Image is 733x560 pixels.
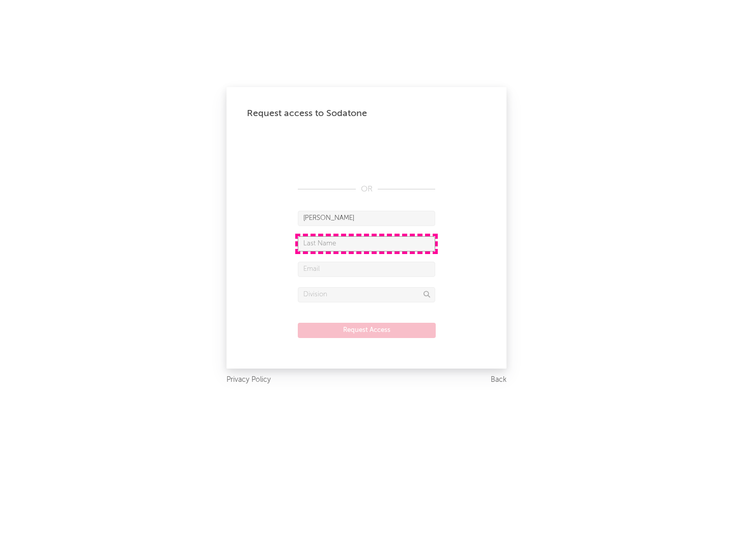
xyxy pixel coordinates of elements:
a: Privacy Policy [227,374,271,386]
div: Request access to Sodatone [247,107,486,120]
input: First Name [298,211,435,226]
button: Request Access [298,323,436,338]
input: Division [298,287,435,302]
input: Last Name [298,236,435,251]
div: OR [298,183,435,195]
a: Back [491,374,506,386]
input: Email [298,262,435,277]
